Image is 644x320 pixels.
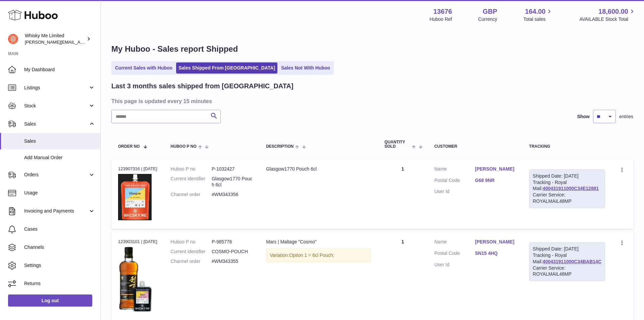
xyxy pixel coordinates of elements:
[176,62,277,74] a: Sales Shipped From [GEOGRAPHIC_DATA]
[25,33,85,45] div: Whisky Me Limited
[475,239,516,245] a: [PERSON_NAME]
[434,262,475,268] dt: User Id
[279,62,332,74] a: Sales Not With Huboo
[529,144,605,149] div: Tracking
[212,258,253,265] dd: #WM343355
[533,192,601,204] div: Carrier Service: ROYALMAIL48MP
[523,16,553,22] span: Total sales
[171,166,212,172] dt: Huboo P no
[475,177,516,184] a: G68 9NR
[378,159,427,229] td: 1
[24,138,95,144] span: Sales
[384,140,410,149] span: Quantity Sold
[111,97,632,105] h3: This page is updated every 15 minutes
[434,144,516,149] div: Customer
[529,242,605,281] div: Tracking - Royal Mail:
[266,248,371,262] div: Variation:
[113,62,175,74] a: Current Sales with Huboo
[378,232,427,320] td: 1
[24,208,88,214] span: Invoicing and Payments
[579,7,636,22] a: 18,600.00 AVAILABLE Stock Total
[266,144,293,149] span: Description
[171,144,197,149] span: Huboo P no
[8,34,18,44] img: frances@whiskyshop.com
[118,239,157,245] div: 123903101 | [DATE]
[266,239,371,245] div: Mars | Maltage "Cosmo"
[289,253,334,258] span: Option 1 = 6cl Pouch;
[118,144,140,149] span: Order No
[24,280,95,287] span: Returns
[212,191,253,198] dd: #WM343356
[24,226,95,232] span: Cases
[24,154,95,161] span: Add Manual Order
[24,262,95,269] span: Settings
[598,7,628,16] span: 18,600.00
[24,85,88,91] span: Listings
[533,246,601,252] div: Shipped Date: [DATE]
[434,177,475,185] dt: Postal Code
[171,258,212,265] dt: Channel order
[25,39,135,45] span: [PERSON_NAME][EMAIL_ADDRESS][DOMAIN_NAME]
[475,166,516,172] a: [PERSON_NAME]
[24,103,88,109] span: Stock
[24,190,95,196] span: Usage
[434,166,475,174] dt: Name
[8,294,92,307] a: Log out
[24,244,95,250] span: Channels
[118,166,157,172] div: 123907316 | [DATE]
[171,248,212,255] dt: Current identifier
[533,173,601,179] div: Shipped Date: [DATE]
[475,250,516,257] a: SN15 4HQ
[212,239,253,245] dd: P-985776
[266,166,371,172] div: Glasgow1770 Pouch 6cl
[171,191,212,198] dt: Channel order
[24,172,88,178] span: Orders
[619,113,633,120] span: entries
[577,113,590,120] label: Show
[533,265,601,278] div: Carrier Service: ROYALMAIL48MP
[118,174,152,220] img: 1739788880.jpg
[523,7,553,22] a: 164.00 Total sales
[111,44,633,54] h1: My Huboo - Sales report Shipped
[24,121,88,127] span: Sales
[24,66,95,73] span: My Dashboard
[543,186,599,191] a: 400431911000C34E12881
[525,7,545,16] span: 164.00
[212,176,253,188] dd: Glasgow1770 Pouch 6cl
[579,16,636,22] span: AVAILABLE Stock Total
[529,169,605,208] div: Tracking - Royal Mail:
[171,176,212,188] dt: Current identifier
[171,239,212,245] dt: Huboo P no
[434,250,475,258] dt: Postal Code
[430,16,452,22] div: Huboo Ref
[434,188,475,195] dt: User Id
[478,16,497,22] div: Currency
[118,247,152,311] img: Packcutoutcosmo.png
[543,259,601,264] a: 400431911000C34BAB14C
[434,239,475,247] dt: Name
[483,7,497,16] strong: GBP
[212,166,253,172] dd: P-1032427
[433,7,452,16] strong: 13676
[212,248,253,255] dd: COSMO-POUCH
[111,82,293,91] h2: Last 3 months sales shipped from [GEOGRAPHIC_DATA]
